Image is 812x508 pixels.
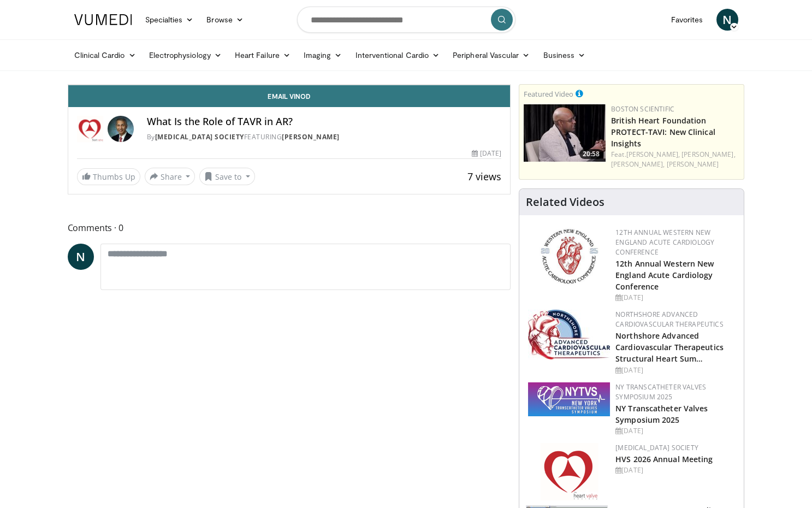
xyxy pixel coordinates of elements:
div: [DATE] [615,365,735,375]
a: NorthShore Advanced Cardiovascular Therapeutics [615,310,724,329]
video-js: Video Player [68,85,511,85]
a: Browse [200,9,250,31]
img: VuMedi Logo [74,14,132,25]
a: Imaging [297,44,349,66]
a: 20:58 [524,104,606,162]
a: NY Transcatheter Valves Symposium 2025 [615,403,708,425]
a: Northshore Advanced Cardiovascular Therapeutics Structural Heart Sum… [615,330,724,364]
div: [DATE] [472,149,501,158]
a: Email Vinod [68,85,511,107]
a: NY Transcatheter Valves Symposium 2025 [615,382,706,401]
div: [DATE] [615,465,735,475]
button: Share [145,168,195,185]
h4: Related Videos [526,196,604,209]
img: Avatar [108,116,134,142]
a: Electrophysiology [143,44,228,66]
img: 0148279c-cbd4-41ce-850e-155379fed24c.png.150x105_q85_autocrop_double_scale_upscale_version-0.2.png [541,443,598,500]
small: Featured Video [524,89,573,99]
a: 12th Annual Western New England Acute Cardiology Conference [615,258,714,292]
a: [MEDICAL_DATA] Society [155,132,244,141]
a: Specialties [139,9,200,31]
img: 20bd0fbb-f16b-4abd-8bd0-1438f308da47.150x105_q85_crop-smart_upscale.jpg [524,104,606,162]
a: N [68,244,94,270]
a: HVS 2026 Annual Meeting [615,454,713,464]
span: 7 views [467,170,501,183]
a: [PERSON_NAME] [667,160,719,169]
a: N [716,9,738,31]
a: Thumbs Up [77,168,140,185]
a: Boston Scientific [611,104,674,114]
h4: What Is the Role of TAVR in AR? [147,116,502,128]
span: Comments 0 [68,221,511,235]
button: Save to [199,168,255,185]
a: Favorites [665,9,710,31]
a: Business [536,44,592,66]
a: [PERSON_NAME], [681,150,735,159]
a: Peripheral Vascular [446,44,536,66]
img: 381df6ae-7034-46cc-953d-58fc09a18a66.png.150x105_q85_autocrop_double_scale_upscale_version-0.2.png [528,382,610,416]
img: 45d48ad7-5dc9-4e2c-badc-8ed7b7f471c1.jpg.150x105_q85_autocrop_double_scale_upscale_version-0.2.jpg [528,310,610,359]
div: By FEATURING [147,132,502,142]
div: [DATE] [615,426,735,436]
a: [MEDICAL_DATA] Society [615,443,698,452]
a: Clinical Cardio [68,44,143,66]
a: 12th Annual Western New England Acute Cardiology Conference [615,228,714,257]
a: [PERSON_NAME] [282,132,340,141]
a: British Heart Foundation PROTECT-TAVI: New Clinical Insights [611,115,715,149]
div: [DATE] [615,293,735,303]
a: [PERSON_NAME], [626,150,680,159]
a: [PERSON_NAME], [611,160,665,169]
a: Interventional Cardio [349,44,447,66]
input: Search topics, interventions [297,7,515,33]
img: 0954f259-7907-4053-a817-32a96463ecc8.png.150x105_q85_autocrop_double_scale_upscale_version-0.2.png [539,228,600,285]
a: Heart Failure [228,44,297,66]
div: Feat. [611,150,739,169]
span: 20:58 [579,149,603,159]
img: Heart Valve Society [77,116,103,142]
